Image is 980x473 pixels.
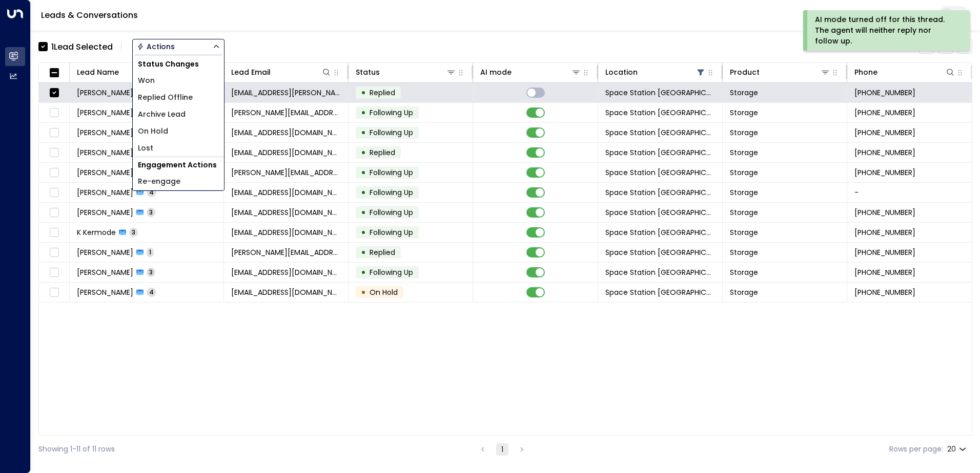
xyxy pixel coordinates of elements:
[147,268,155,276] span: 3
[356,66,456,78] div: Status
[129,228,138,236] span: 3
[605,267,715,277] span: Space Station Solihull
[730,207,758,218] span: Storage
[231,187,341,198] span: callumbryan15@googlemail.com
[361,84,366,101] div: •
[889,444,943,455] label: Rows per page:
[361,264,366,281] div: •
[77,187,133,198] span: Callum Bryan
[38,444,115,455] div: Showing 1-11 of 11 rows
[48,286,60,299] span: Toggle select row
[815,14,956,47] div: AI mode turned off for this thread. The agent will neither reply nor follow up.
[231,88,341,98] span: liv.ann.d5@gmail.com
[370,287,398,297] span: On Hold
[132,39,224,54] button: Actions
[77,147,133,158] span: Charlie Mills
[605,287,715,297] span: Space Station Solihull
[370,267,413,277] span: Following Up
[854,287,915,297] span: +447500535001
[231,147,341,158] span: charliexmills@icloud.com
[48,266,60,279] span: Toggle select row
[361,104,366,121] div: •
[476,443,528,456] nav: pagination navigation
[77,88,133,98] span: J Holmes
[361,144,366,161] div: •
[41,9,138,21] a: Leads & Conversations
[854,267,915,277] span: +447827157358
[48,146,60,159] span: Toggle select row
[51,40,113,53] div: 1 Lead Selected
[48,166,60,179] span: Toggle select row
[48,106,60,119] span: Toggle select row
[77,107,133,118] span: James Weller
[361,124,366,141] div: •
[496,443,508,456] button: page 1
[137,42,175,51] div: Actions
[847,183,972,202] td: -
[730,66,830,78] div: Product
[361,184,366,201] div: •
[370,127,413,138] span: Following Up
[132,39,224,54] div: Button group with a nested menu
[361,284,366,301] div: •
[854,147,915,158] span: +447946275222
[231,267,341,277] span: cossiebcfc@yahoo.co.uk
[605,247,715,257] span: Space Station Solihull
[77,227,116,238] span: K Kermode
[231,167,341,178] span: daren.adams@icloud.com
[480,66,512,78] div: AI mode
[370,187,413,198] span: Following Up
[231,247,341,257] span: reiss.gough@yahoo.com
[370,167,413,178] span: Following Up
[605,207,715,218] span: Space Station Solihull
[138,92,193,103] span: Replied Offline
[361,224,366,241] div: •
[138,109,186,120] span: Archive Lead
[854,66,955,78] div: Phone
[854,66,877,78] div: Phone
[730,267,758,277] span: Storage
[730,66,760,78] div: Product
[730,247,758,257] span: Storage
[730,107,758,118] span: Storage
[48,206,60,219] span: Toggle select row
[854,127,915,138] span: +441252845336
[77,167,133,178] span: Daren Adams
[730,147,758,158] span: Storage
[370,147,395,158] span: Replied
[77,127,133,138] span: Peter Stylles
[231,207,341,218] span: j.oliver1964@yahoo.co.uk
[947,442,968,457] div: 20
[231,66,271,78] div: Lead Email
[730,167,758,178] span: Storage
[138,176,180,187] span: Re-engage
[138,126,168,137] span: On Hold
[854,247,915,257] span: +447498914926
[133,157,224,173] h1: Engagement Actions
[370,88,395,98] span: Replied
[77,66,119,78] div: Lead Name
[605,147,715,158] span: Space Station Solihull
[361,164,366,181] div: •
[48,87,60,99] span: Toggle select row
[231,107,341,118] span: jim-weller@outlook.com
[605,127,715,138] span: Space Station Solihull
[361,204,366,221] div: •
[48,246,60,259] span: Toggle select row
[730,227,758,238] span: Storage
[605,167,715,178] span: Space Station Solihull
[605,66,706,78] div: Location
[231,127,341,138] span: styles@bluetools.co.uk
[480,66,581,78] div: AI mode
[605,187,715,198] span: Space Station Solihull
[231,287,341,297] span: hello@karennjohnson.co.uk
[854,207,915,218] span: +447762786936
[605,107,715,118] span: Space Station Solihull
[77,66,207,78] div: Lead Name
[133,56,224,72] h1: Status Changes
[356,66,380,78] div: Status
[48,186,60,199] span: Toggle select row
[730,88,758,98] span: Storage
[147,208,155,217] span: 3
[730,127,758,138] span: Storage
